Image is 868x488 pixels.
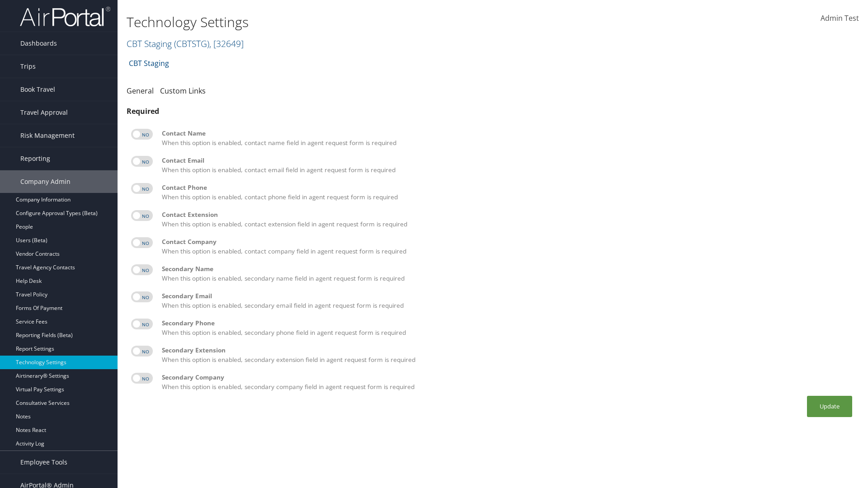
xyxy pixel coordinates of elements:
span: Book Travel [20,78,55,101]
label: When this option is enabled, secondary company field in agent request form is required [162,373,854,391]
label: When this option is enabled, contact company field in agent request form is required [162,237,854,256]
div: Contact Phone [162,183,854,192]
div: Secondary Email [162,291,854,300]
label: When this option is enabled, contact name field in agent request form is required [162,129,854,147]
div: Secondary Phone [162,319,854,328]
span: ( CBTSTG ) [174,38,209,50]
img: airportal-logo.png [20,6,110,27]
a: Admin Test [821,5,859,33]
button: Update [807,396,852,417]
div: Contact Name [162,129,854,138]
label: When this option is enabled, contact extension field in agent request form is required [162,210,854,229]
span: Risk Management [20,124,75,147]
div: Secondary Name [162,264,854,273]
span: Company Admin [20,170,71,193]
label: When this option is enabled, secondary email field in agent request form is required [162,291,854,310]
h1: Technology Settings [127,13,615,32]
label: When this option is enabled, secondary extension field in agent request form is required [162,346,854,364]
a: CBT Staging [129,54,169,72]
label: When this option is enabled, contact email field in agent request form is required [162,156,854,174]
div: Secondary Company [162,373,854,382]
span: Dashboards [20,32,57,55]
a: Custom Links [160,86,206,96]
span: Trips [20,55,36,78]
div: Required [127,106,859,117]
label: When this option is enabled, contact phone field in agent request form is required [162,183,854,202]
div: Contact Company [162,237,854,246]
a: General [127,86,154,96]
span: Travel Approval [20,101,68,124]
div: Contact Extension [162,210,854,219]
label: When this option is enabled, secondary name field in agent request form is required [162,264,854,283]
span: Admin Test [821,13,859,23]
a: CBT Staging [127,38,244,50]
span: , [ 32649 ] [209,38,244,50]
span: Reporting [20,147,50,170]
div: Secondary Extension [162,346,854,355]
span: Employee Tools [20,451,67,474]
div: Contact Email [162,156,854,165]
label: When this option is enabled, secondary phone field in agent request form is required [162,319,854,337]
